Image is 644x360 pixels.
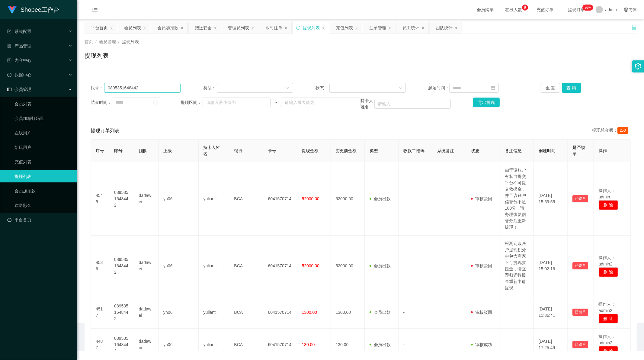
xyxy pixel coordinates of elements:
a: 在线用户 [14,127,72,139]
a: 充值列表 [14,156,72,168]
span: 卡号 [268,148,277,153]
a: 图标: dashboard平台首页 [7,214,72,226]
td: 4517 [91,296,109,329]
span: 首页 [85,39,93,44]
span: 备注信息 [505,148,522,153]
button: 已锁单 [572,195,588,202]
a: 会员列表 [14,98,72,110]
input: 请输入最小值为 [203,98,271,107]
td: yulianti [199,296,229,329]
td: [DATE] 11:36:41 [534,296,568,329]
span: 在线人数 [502,8,525,12]
button: 已锁单 [572,341,588,348]
span: 提现订单 [565,8,588,12]
span: 账号 [114,148,123,153]
button: 删 除 [599,200,618,210]
span: 会员出款 [370,342,391,347]
a: 会员加扣款 [14,185,72,197]
span: 序号 [96,148,104,153]
i: 图标: sync [296,26,300,30]
span: 提现列表 [122,39,139,44]
span: 操作人：admin [599,188,616,199]
span: 52000.00 [302,263,319,268]
span: 类型： [203,85,217,91]
button: 删 除 [599,346,618,356]
input: 请输入 [104,83,181,93]
i: 图标: calendar [153,100,158,104]
span: 会员管理 [99,39,116,44]
button: 导出提现 [473,98,500,107]
span: 状态： [316,85,329,91]
a: 会员加减打码量 [14,112,72,124]
td: dadawei [134,162,159,236]
td: yn06 [159,296,198,329]
i: 图标: appstore-o [7,44,11,48]
h1: 提现列表 [85,51,109,60]
span: 系统配置 [7,29,31,34]
span: 提现金额 [302,148,319,153]
span: 持卡人姓名 [203,145,220,156]
i: 图标: down [399,86,402,90]
i: 图标: close [388,26,392,30]
span: 持卡人姓名： [360,98,374,110]
span: 操作 [599,148,607,153]
i: 图标: profile [7,58,11,63]
span: 会员管理 [7,87,31,92]
span: 内容中心 [7,58,31,63]
span: 系统备注 [437,148,454,153]
span: 收款二维码 [403,148,425,153]
td: BCA [229,236,263,296]
div: 提现总金额： [592,127,631,134]
sup: 285 [582,5,593,11]
td: dadawei [134,236,159,296]
span: 状态 [471,148,479,153]
span: 250 [617,127,628,134]
div: 会员加扣款 [157,22,178,34]
button: 删 除 [599,267,618,277]
td: 0895351648442 [109,162,134,236]
button: 已锁单 [572,309,588,316]
td: 52000.00 [331,236,365,296]
i: 图标: check-circle-o [7,73,11,77]
td: yulianti [199,162,229,236]
td: BCA [229,162,263,236]
input: 请输入最大值为 [281,98,360,107]
span: 审核驳回 [471,263,492,268]
i: 图标: close [355,26,358,30]
i: 图标: table [7,87,11,92]
td: 6041570714 [263,296,297,329]
span: ~ [271,99,281,106]
span: 产品管理 [7,43,31,48]
span: - [403,196,405,201]
td: 1300.00 [331,296,365,329]
span: 账号： [91,85,104,91]
i: 图标: unlock [631,24,637,30]
div: 平台首页 [91,22,108,34]
span: - [403,310,405,315]
td: yulianti [199,236,229,296]
a: Shopee工作台 [7,7,59,12]
span: 操作人：admin2 [599,302,616,313]
span: 1300.00 [302,310,317,315]
span: 会员出款 [370,310,391,315]
td: 6041570714 [263,236,297,296]
input: 请输入 [374,99,451,109]
i: 图标: close [421,26,425,30]
i: 图标: global [624,8,628,12]
span: 提现订单列表 [91,127,120,134]
span: 操作人：admin2 [599,255,616,266]
span: 团队 [139,148,147,153]
i: 图标: close [251,26,255,30]
div: 注单管理 [369,22,386,34]
span: - [403,263,405,268]
td: [DATE] 15:02:16 [534,236,568,296]
div: 管理员列表 [228,22,249,34]
span: 130.00 [302,342,315,347]
button: 删 除 [599,314,618,323]
div: 充值列表 [336,22,353,34]
span: 结束时间： [91,99,112,106]
td: yn06 [159,236,198,296]
span: 会员出款 [370,263,391,268]
div: 团队统计 [436,22,453,34]
img: logo.9652507e.png [7,6,17,14]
